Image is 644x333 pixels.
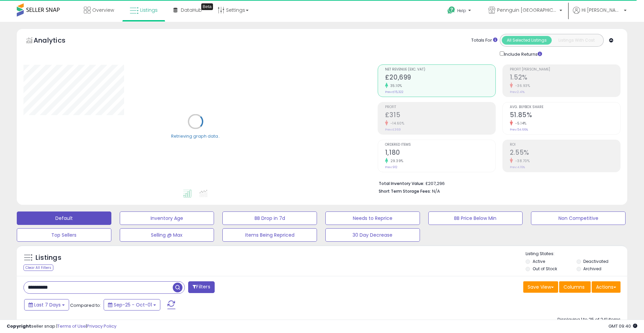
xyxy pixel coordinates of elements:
button: Listings With Cost [551,36,601,45]
button: Last 7 Days [24,299,69,311]
span: Help [457,8,466,13]
li: £207,296 [379,179,615,187]
span: Pennguin [GEOGRAPHIC_DATA] [497,7,557,13]
b: Short Term Storage Fees: [379,188,431,194]
span: 2025-10-9 09:40 GMT [608,323,637,329]
h2: £315 [385,111,495,120]
button: Inventory Age [120,211,214,225]
button: Selling @ Max [120,228,214,242]
button: All Selected Listings [502,36,552,45]
span: Profit [385,105,495,109]
span: ROI [510,143,620,147]
button: Save View [523,281,558,293]
p: Listing States: [526,251,627,257]
button: Non Competitive [531,211,626,225]
button: Filters [188,281,214,293]
button: Needs to Reprice [325,211,420,225]
h2: 1,180 [385,149,495,158]
div: seller snap | | [7,323,116,330]
span: Overview [92,7,114,13]
span: Columns [563,284,585,290]
h2: 1.52% [510,74,620,83]
small: Prev: 912 [385,165,397,169]
small: 29.39% [388,158,404,163]
small: Prev: £369 [385,128,401,132]
h2: 51.85% [510,111,620,120]
span: Listings [140,7,158,13]
button: Sep-25 - Oct-01 [104,299,160,311]
a: Privacy Policy [87,323,116,329]
div: Include Returns [495,50,550,58]
span: Compared to: [70,302,101,308]
h5: Analytics [34,36,78,47]
span: N/A [432,188,440,194]
h2: £20,699 [385,74,495,83]
label: Archived [583,266,601,272]
button: Actions [592,281,621,293]
h2: 2.55% [510,149,620,158]
button: Columns [559,281,591,293]
span: DataHub [181,7,202,13]
small: Prev: 4.16% [510,165,525,169]
span: Profit [PERSON_NAME] [510,68,620,72]
div: Clear All Filters [23,265,53,271]
button: BB Drop in 7d [222,211,317,225]
span: Last 7 Days [34,301,61,308]
div: Retrieving graph data.. [171,133,220,139]
i: Get Help [447,6,455,14]
a: Terms of Use [57,323,86,329]
button: Items Being Repriced [222,228,317,242]
div: Displaying 1 to 25 of 241 items [557,317,621,323]
a: Hi [PERSON_NAME] [573,7,627,22]
small: -36.93% [513,83,530,88]
label: Active [533,258,545,264]
button: Default [17,211,111,225]
button: BB Price Below Min [428,211,523,225]
button: Top Sellers [17,228,111,242]
small: Prev: £15,322 [385,90,404,94]
label: Deactivated [583,258,608,264]
span: Ordered Items [385,143,495,147]
strong: Copyright [7,323,31,329]
small: -5.14% [513,121,527,126]
div: Totals For [471,37,497,44]
a: Help [442,1,478,22]
span: Net Revenue (Exc. VAT) [385,68,495,72]
button: 30 Day Decrease [325,228,420,242]
span: Sep-25 - Oct-01 [114,301,152,308]
label: Out of Stock [533,266,557,272]
b: Total Inventory Value: [379,181,424,186]
h5: Listings [36,253,61,263]
span: Hi [PERSON_NAME] [582,7,622,13]
div: Tooltip anchor [201,3,213,10]
span: Avg. Buybox Share [510,105,620,109]
small: Prev: 54.66% [510,128,528,132]
small: 35.10% [388,83,402,88]
small: -38.70% [513,158,530,163]
small: Prev: 2.41% [510,90,525,94]
small: -14.60% [388,121,405,126]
